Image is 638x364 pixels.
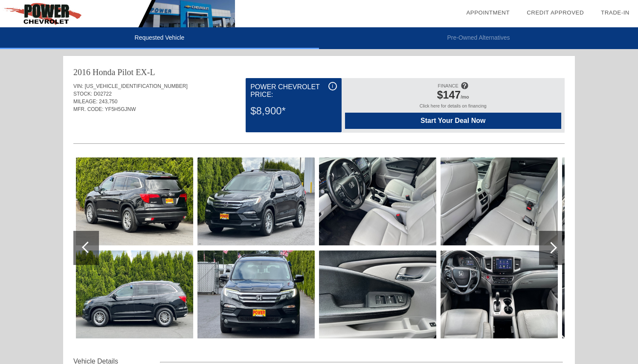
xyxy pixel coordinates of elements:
[250,82,336,100] div: Power Chevrolet Price:
[441,250,558,338] img: 13.jpg
[601,9,629,16] a: Trade-In
[349,89,557,103] div: /mo
[319,27,638,49] li: Pre-Owned Alternatives
[73,91,92,97] span: STOCK:
[73,106,104,112] span: MFR. CODE:
[105,106,136,112] span: YF5H5GJNW
[332,83,333,89] span: i
[73,118,565,132] div: Quoted on [DATE] 10:19:30 PM
[99,99,117,105] span: 243,750
[76,250,193,338] img: 7.jpg
[73,99,98,105] span: MILEAGE:
[250,100,336,122] div: $8,900*
[94,91,112,97] span: D02722
[73,83,83,89] span: VIN:
[73,66,133,78] div: 2016 Honda Pilot
[85,83,188,89] span: [US_VEHICLE_IDENTIFICATION_NUMBER]
[136,66,155,78] div: EX-L
[356,117,551,125] span: Start Your Deal Now
[319,250,436,338] img: 11.jpg
[466,9,510,16] a: Appointment
[197,157,315,245] img: 8.jpg
[438,83,458,88] span: FINANCE
[437,89,461,101] span: $147
[345,103,561,113] div: Click here for details on financing
[441,157,558,245] img: 12.jpg
[319,157,436,245] img: 10.jpg
[527,9,584,16] a: Credit Approved
[76,157,193,245] img: 6.jpg
[197,250,315,338] img: 9.jpg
